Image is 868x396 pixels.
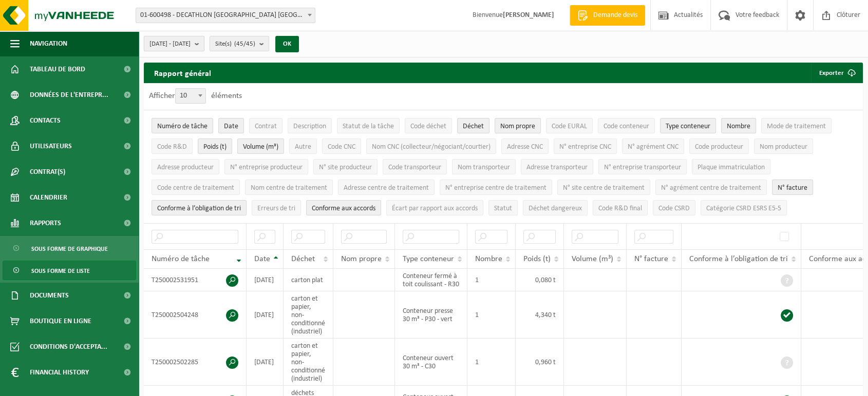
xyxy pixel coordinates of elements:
span: Conditions d'accepta... [30,334,107,360]
a: Sous forme de liste [3,261,136,280]
span: Code CSRD [658,205,690,212]
button: N° agrément centre de traitementN° agrément centre de traitement: Activate to sort [655,180,767,195]
span: Conforme à l’obligation de tri [689,255,788,263]
span: Code centre de traitement [157,184,234,192]
button: ContratContrat: Activate to sort [249,118,282,133]
span: N° facture [778,184,807,192]
td: [DATE] [247,269,284,291]
span: Code R&D [157,143,187,151]
h2: Rapport général [144,63,221,83]
td: carton et papier, non-conditionné (industriel) [284,339,333,386]
td: 1 [467,269,516,291]
span: 01-600498 - DECATHLON BELGIUM NV/SA - EVERE [136,8,315,23]
button: Code CSRDCode CSRD: Activate to sort [653,200,695,215]
button: Conforme aux accords : Activate to sort [306,200,381,215]
button: Déchet dangereux : Activate to sort [523,200,588,215]
span: Erreurs de tri [257,205,295,212]
button: Plaque immatriculationPlaque immatriculation: Activate to sort [692,159,770,174]
button: Nom producteurNom producteur: Activate to sort [754,138,813,154]
strong: [PERSON_NAME] [503,11,554,19]
span: Statut [494,205,512,212]
td: Conteneur ouvert 30 m³ - C30 [395,339,467,386]
span: Adresse CNC [507,143,543,151]
td: 0,080 t [516,269,564,291]
span: Type conteneur [403,255,454,263]
span: 01-600498 - DECATHLON BELGIUM NV/SA - EVERE [136,8,315,23]
button: Nom transporteurNom transporteur: Activate to sort [452,159,516,174]
a: Demande devis [570,5,645,26]
span: N° entreprise transporteur [604,164,681,171]
span: Navigation [30,31,67,56]
span: Volume (m³) [243,143,278,151]
button: Code conteneurCode conteneur: Activate to sort [598,118,655,133]
span: Nombre [727,123,750,130]
button: Code centre de traitementCode centre de traitement: Activate to sort [152,180,240,195]
span: Conforme aux accords [312,205,375,212]
label: Afficher éléments [149,92,242,100]
span: Volume (m³) [572,255,613,263]
span: Date [254,255,270,263]
span: Nom transporteur [458,164,510,171]
span: Autre [295,143,311,151]
span: N° entreprise producteur [230,164,303,171]
button: Statut de la tâcheStatut de la tâche: Activate to sort [337,118,400,133]
button: Code R&D finalCode R&amp;D final: Activate to sort [593,200,648,215]
span: Déchet [463,123,484,130]
span: Poids (t) [523,255,551,263]
span: Contrat [255,123,277,130]
button: DéchetDéchet: Activate to sort [457,118,489,133]
span: Nombre [475,255,502,263]
span: Code transporteur [388,164,441,171]
td: 1 [467,291,516,339]
td: [DATE] [247,291,284,339]
span: Sous forme de graphique [31,239,108,259]
button: Code déchetCode déchet: Activate to sort [405,118,452,133]
button: Adresse CNCAdresse CNC: Activate to sort [501,138,549,154]
span: Demande devis [591,10,640,21]
button: N° entreprise producteurN° entreprise producteur: Activate to sort [224,159,308,174]
td: 4,340 t [516,291,564,339]
span: Adresse transporteur [526,164,588,171]
button: Nom CNC (collecteur/négociant/courtier)Nom CNC (collecteur/négociant/courtier): Activate to sort [366,138,496,154]
button: AutreAutre: Activate to sort [289,138,317,154]
span: Numéro de tâche [152,255,210,263]
button: Volume (m³)Volume (m³): Activate to sort [237,138,284,154]
button: N° agrément CNCN° agrément CNC: Activate to sort [622,138,684,154]
button: Nom centre de traitementNom centre de traitement: Activate to sort [245,180,333,195]
button: Code transporteurCode transporteur: Activate to sort [383,159,447,174]
button: Nom propreNom propre: Activate to sort [495,118,541,133]
span: Documents [30,283,69,308]
span: Statut de la tâche [343,123,394,130]
button: Catégorie CSRD ESRS E5-5Catégorie CSRD ESRS E5-5: Activate to sort [701,200,787,215]
button: NombreNombre: Activate to sort [721,118,756,133]
span: Adresse producteur [157,164,214,171]
button: DateDate: Activate to sort [218,118,244,133]
button: Code CNCCode CNC: Activate to sort [322,138,361,154]
span: N° entreprise CNC [559,143,611,151]
td: T250002504248 [144,291,247,339]
span: Nom producteur [760,143,807,151]
span: Numéro de tâche [157,123,207,130]
button: Adresse transporteurAdresse transporteur: Activate to sort [521,159,593,174]
button: N° entreprise CNCN° entreprise CNC: Activate to sort [554,138,617,154]
span: Écart par rapport aux accords [392,205,478,212]
button: Code producteurCode producteur: Activate to sort [689,138,749,154]
button: Mode de traitementMode de traitement: Activate to sort [761,118,832,133]
span: Code R&D final [598,205,642,212]
span: Plaque immatriculation [697,164,765,171]
button: DescriptionDescription: Activate to sort [288,118,332,133]
span: Code déchet [410,123,446,130]
button: Erreurs de triErreurs de tri: Activate to sort [252,200,301,215]
td: T250002531951 [144,269,247,291]
span: Site(s) [215,36,255,52]
button: N° entreprise transporteurN° entreprise transporteur: Activate to sort [598,159,687,174]
td: 0,960 t [516,339,564,386]
td: Conteneur presse 30 m³ - P30 - vert [395,291,467,339]
count: (45/45) [234,41,255,47]
button: StatutStatut: Activate to sort [488,200,518,215]
button: Code R&DCode R&amp;D: Activate to sort [152,138,193,154]
span: Déchet dangereux [529,205,582,212]
span: N° agrément centre de traitement [661,184,761,192]
span: 10 [175,88,206,104]
button: Site(s)(45/45) [210,36,269,51]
